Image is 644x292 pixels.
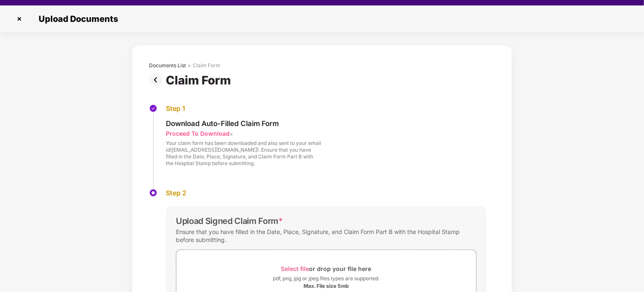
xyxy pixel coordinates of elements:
div: Claim Form [193,62,220,69]
div: or drop your file here [281,263,372,274]
div: pdf, png, jpg or jpeg files types are supported. [273,274,380,283]
span: > [230,131,233,137]
span: Select file [281,265,309,272]
img: svg+xml;base64,PHN2ZyBpZD0iU3RlcC1BY3RpdmUtMzJ4MzIiIHhtbG5zPSJodHRwOi8vd3d3LnczLm9yZy8yMDAwL3N2Zy... [149,189,157,197]
span: Upload Documents [30,14,122,24]
div: Max. File size 5mb [304,283,349,289]
img: svg+xml;base64,PHN2ZyBpZD0iU3RlcC1Eb25lLTMyeDMyIiB4bWxucz0iaHR0cDovL3d3dy53My5vcmcvMjAwMC9zdmciIH... [149,104,157,113]
div: Upload Signed Claim Form [176,216,283,226]
img: svg+xml;base64,PHN2ZyBpZD0iQ3Jvc3MtMzJ4MzIiIHhtbG5zPSJodHRwOi8vd3d3LnczLm9yZy8yMDAwL3N2ZyIgd2lkdG... [13,12,26,26]
div: Step 2 [166,189,487,197]
div: Claim Form [166,73,234,87]
div: Proceed To Download [166,129,230,137]
div: Documents List [149,62,186,69]
div: Step 1 [166,104,321,113]
div: Ensure that you have filled in the Date, Place, Signature, and Claim Form Part B with the Hospita... [176,226,476,245]
div: Download Auto-Filled Claim Form [166,119,321,128]
div: > [188,62,191,69]
img: svg+xml;base64,PHN2ZyBpZD0iUHJldi0zMngzMiIgeG1sbnM9Imh0dHA6Ly93d3cudzMub3JnLzIwMDAvc3ZnIiB3aWR0aD... [149,73,166,87]
div: Your claim form has been downloaded and also sent to your email id([EMAIL_ADDRESS][DOMAIN_NAME]).... [166,140,321,167]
